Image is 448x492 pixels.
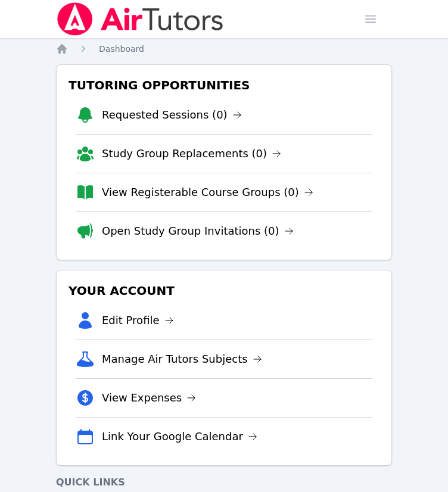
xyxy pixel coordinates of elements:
h4: Quick Links [56,475,392,490]
h3: Your Account [66,280,382,301]
h3: Tutoring Opportunities [66,74,382,96]
a: Requested Sessions (0) [102,107,242,123]
a: Edit Profile [102,312,174,329]
nav: Breadcrumb [56,43,392,55]
a: View Registerable Course Groups (0) [102,184,313,201]
a: View Expenses [102,390,196,406]
a: Link Your Google Calendar [102,428,257,445]
img: Air Tutors [56,2,225,36]
a: Open Study Group Invitations (0) [102,223,294,239]
a: Manage Air Tutors Subjects [102,351,262,368]
a: Dashboard [99,43,144,55]
span: Dashboard [99,44,144,54]
a: Study Group Replacements (0) [102,145,281,162]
